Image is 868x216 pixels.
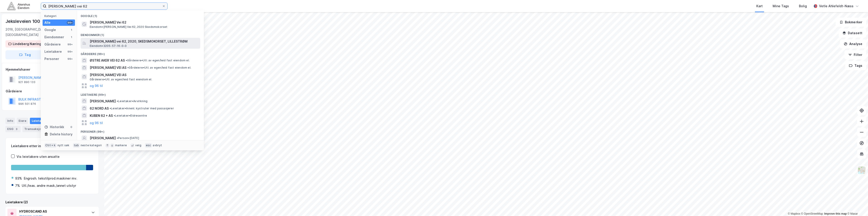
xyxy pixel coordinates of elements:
[77,49,204,57] div: Gårdeiere (99+)
[844,50,866,59] button: Filter
[77,11,204,19] div: Google (1)
[5,199,99,205] div: Leietakere (2)
[22,183,76,188] div: Utl./leas. andre mask./annet utstyr
[840,39,866,48] button: Analyse
[845,194,868,216] div: Kontrollprogram for chat
[67,21,73,24] div: 99+
[114,114,147,118] span: Leietaker • Eldresentre
[46,3,162,10] input: Søk på adresse, matrikkel, gårdeiere, leietakere eller personer
[90,20,198,25] span: [PERSON_NAME] Vei 62
[81,144,102,147] div: neste kategori
[773,3,789,9] div: Mine Tags
[117,99,147,103] span: Leietaker • Avvirkning
[90,25,168,29] span: Eiendom • [PERSON_NAME] Vei 62, 2020 Skedsmokorset
[15,176,22,181] div: 93%
[126,59,190,62] span: Gårdeiere • Utl. av egen/leid fast eiendom el.
[801,212,823,215] a: OpenStreetMap
[70,125,73,129] div: 0
[90,65,126,70] span: [PERSON_NAME] VEI AS
[70,28,73,32] div: 1
[14,127,19,131] div: 3
[836,18,866,27] button: Bokmerker
[127,66,191,70] span: Gårdeiere • Utl. av egen/leid fast eiendom el.
[845,61,866,70] button: Tags
[44,56,59,62] div: Personer
[126,59,127,62] span: •
[5,126,21,132] div: ESG
[110,107,174,110] span: Leietaker • Innenl. kystruter med passasjerer
[18,80,35,84] div: 921 890 133
[117,99,118,103] span: •
[17,154,60,159] div: Vis leietakere uten ansatte
[67,57,73,61] div: 99+
[110,107,111,110] span: •
[90,98,116,104] span: [PERSON_NAME]
[44,20,51,25] div: Alle
[70,35,73,39] div: 1
[18,102,36,106] div: 996 501 876
[788,212,800,215] a: Mapbox
[67,50,73,53] div: 99+
[19,209,87,214] div: HYDROSCAND AS
[90,44,127,48] span: Eiendom • 3205-57-16-0-0
[90,39,198,44] span: [PERSON_NAME] vei 62, 2020, SKEDSMOKORSET, LILLESTRØM
[839,29,866,38] button: Datasett
[6,67,99,72] div: Hjemmelshaver
[115,144,127,147] div: markere
[73,143,80,148] div: tab
[90,135,116,141] span: [PERSON_NAME]
[6,89,99,94] div: Gårdeiere
[44,27,56,33] div: Google
[153,144,162,147] div: avbryt
[67,43,73,46] div: 99+
[799,3,807,9] div: Bolig
[15,183,20,188] div: 7%
[44,49,62,54] div: Leietakere
[44,14,75,18] div: Kategori
[13,41,55,47] div: Lindeberg Næringsområde
[17,118,28,124] div: Eiere
[44,143,57,148] div: Ctrl + k
[857,166,866,175] img: Z
[127,66,129,69] span: •
[824,212,847,215] a: Improve this map
[90,72,198,78] span: [PERSON_NAME] VEI AS
[77,89,204,98] div: Leietakere (99+)
[5,118,15,124] div: Info
[117,136,118,140] span: •
[30,118,55,124] div: Leietakere
[7,2,30,10] img: akershus-eiendom-logo.9091f326c980b4bce74ccdd9f866810c.svg
[845,194,868,216] iframe: Chat Widget
[90,113,113,118] span: KUBEN 62 + AS
[44,42,61,47] div: Gårdeiere
[44,124,64,130] div: Historikk
[90,83,103,89] button: og 96 til
[145,143,152,148] div: esc
[5,50,44,59] button: Tag
[90,58,125,63] span: ØSTRE AKER VEI 62 AS
[58,144,70,147] div: nytt søk
[24,176,77,181] div: Engrosh. tekstilprod.maskiner mv.
[22,126,53,132] div: Transaksjoner
[819,3,854,9] div: Vetle Ahlefeldt-Næss
[90,120,103,125] button: og 96 til
[90,106,109,111] span: 62 NORD AS
[77,126,204,134] div: Personer (99+)
[5,18,41,25] div: Jeksleveien 100
[11,143,93,149] div: Leietakere etter industri
[114,114,115,117] span: •
[117,136,139,140] span: Person • [DATE]
[5,27,73,38] div: 2016, [GEOGRAPHIC_DATA], [GEOGRAPHIC_DATA]
[135,144,141,147] div: velg
[756,3,763,9] div: Kart
[50,132,72,137] div: Delete history
[90,78,152,81] span: Gårdeiere • Utl. av egen/leid fast eiendom el.
[44,34,64,40] div: Eiendommer
[77,30,204,38] div: Eiendommer (1)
